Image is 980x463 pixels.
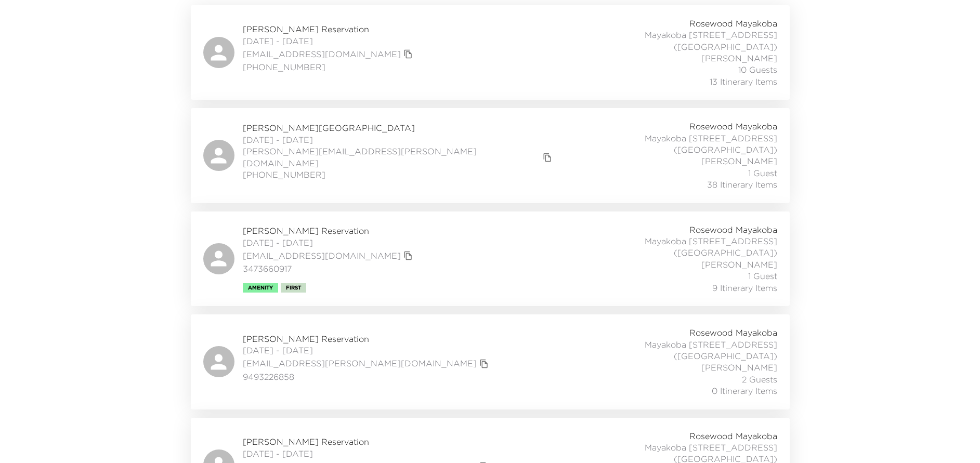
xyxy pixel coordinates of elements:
[243,225,415,236] span: [PERSON_NAME] Reservation
[477,356,491,371] button: copy primary member email
[248,285,273,291] span: Amenity
[701,362,777,373] span: [PERSON_NAME]
[689,18,777,29] span: Rosewood Mayakoba
[689,327,777,338] span: Rosewood Mayakoba
[243,23,415,35] span: [PERSON_NAME] Reservation
[689,121,777,132] span: Rosewood Mayakoba
[243,169,555,180] span: [PHONE_NUMBER]
[243,333,491,345] span: [PERSON_NAME] Reservation
[191,108,790,203] a: [PERSON_NAME][GEOGRAPHIC_DATA][DATE] - [DATE][PERSON_NAME][EMAIL_ADDRESS][PERSON_NAME][DOMAIN_NAM...
[738,64,777,75] span: 10 Guests
[547,29,777,52] span: Mayakoba [STREET_ADDRESS] ([GEOGRAPHIC_DATA])
[701,155,777,167] span: [PERSON_NAME]
[712,385,777,396] span: 0 Itinerary Items
[243,345,491,356] span: [DATE] - [DATE]
[243,61,415,73] span: [PHONE_NUMBER]
[243,250,401,261] a: [EMAIL_ADDRESS][DOMAIN_NAME]
[243,48,401,60] a: [EMAIL_ADDRESS][DOMAIN_NAME]
[689,430,777,442] span: Rosewood Mayakoba
[243,358,477,369] a: [EMAIL_ADDRESS][PERSON_NAME][DOMAIN_NAME]
[701,52,777,64] span: [PERSON_NAME]
[191,211,790,306] a: [PERSON_NAME] Reservation[DATE] - [DATE][EMAIL_ADDRESS][DOMAIN_NAME]copy primary member email3473...
[540,150,555,165] button: copy primary member email
[707,179,777,190] span: 38 Itinerary Items
[742,374,777,385] span: 2 Guests
[191,314,790,409] a: [PERSON_NAME] Reservation[DATE] - [DATE][EMAIL_ADDRESS][PERSON_NAME][DOMAIN_NAME]copy primary mem...
[243,237,415,248] span: [DATE] - [DATE]
[243,371,491,382] span: 9493226858
[243,145,541,169] a: [PERSON_NAME][EMAIL_ADDRESS][PERSON_NAME][DOMAIN_NAME]
[710,76,777,87] span: 13 Itinerary Items
[243,122,555,134] span: [PERSON_NAME][GEOGRAPHIC_DATA]
[243,134,555,145] span: [DATE] - [DATE]
[243,448,491,459] span: [DATE] - [DATE]
[191,5,790,100] a: [PERSON_NAME] Reservation[DATE] - [DATE][EMAIL_ADDRESS][DOMAIN_NAME]copy primary member email[PHO...
[712,282,777,294] span: 9 Itinerary Items
[748,270,777,282] span: 1 Guest
[401,248,415,263] button: copy primary member email
[547,235,777,259] span: Mayakoba [STREET_ADDRESS] ([GEOGRAPHIC_DATA])
[401,47,415,61] button: copy primary member email
[555,133,777,156] span: Mayakoba [STREET_ADDRESS] ([GEOGRAPHIC_DATA])
[748,167,777,179] span: 1 Guest
[701,259,777,270] span: [PERSON_NAME]
[243,263,415,274] span: 3473660917
[286,285,301,291] span: First
[689,224,777,235] span: Rosewood Mayakoba
[243,436,491,447] span: [PERSON_NAME] Reservation
[243,35,415,47] span: [DATE] - [DATE]
[547,339,777,362] span: Mayakoba [STREET_ADDRESS] ([GEOGRAPHIC_DATA])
